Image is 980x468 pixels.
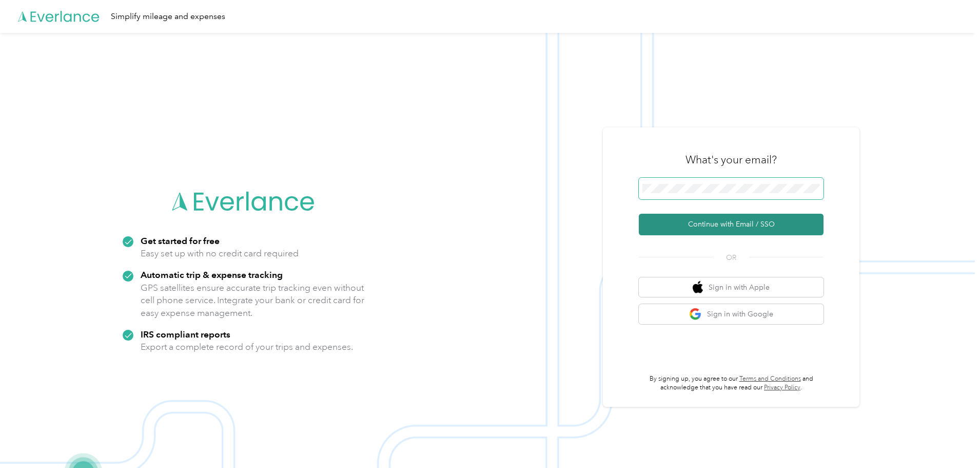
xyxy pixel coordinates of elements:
[739,375,801,383] a: Terms and Conditions
[141,235,220,246] strong: Get started for free
[639,375,824,392] p: By signing up, you agree to our and acknowledge that you have read our .
[639,277,824,297] button: apple logoSign in with Apple
[141,247,299,260] p: Easy set up with no credit card required
[689,308,702,321] img: google logo
[685,153,777,167] h3: What's your email?
[141,329,230,340] strong: IRS compliant reports
[141,269,283,280] strong: Automatic trip & expense tracking
[693,281,703,294] img: apple logo
[141,282,365,320] p: GPS satellites ensure accurate trip tracking even without cell phone service. Integrate your bank...
[764,384,800,391] a: Privacy Policy
[111,10,225,23] div: Simplify mileage and expenses
[639,214,824,235] button: Continue with Email / SSO
[141,341,353,353] p: Export a complete record of your trips and expenses.
[639,304,824,324] button: google logoSign in with Google
[713,252,749,263] span: OR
